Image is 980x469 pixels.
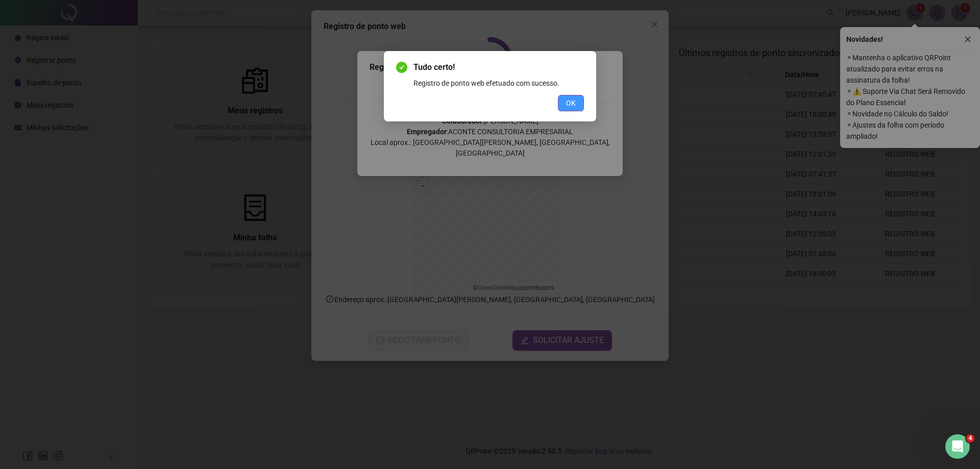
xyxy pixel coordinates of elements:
[413,78,584,89] div: Registro de ponto web efetuado com sucesso.
[413,61,584,73] span: Tudo certo!
[558,95,584,111] button: OK
[396,62,407,73] span: check-circle
[945,434,970,459] iframe: Intercom live chat
[966,434,974,442] span: 4
[566,97,576,109] span: OK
